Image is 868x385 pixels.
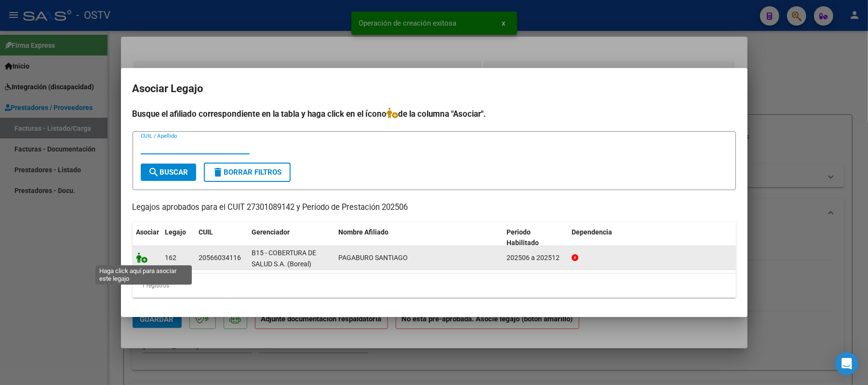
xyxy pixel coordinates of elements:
datatable-header-cell: Nombre Afiliado [335,222,503,254]
button: Buscar [141,164,196,181]
span: Legajo [165,228,187,236]
h4: Busque el afiliado correspondiente en la tabla y haga click en el ícono de la columna "Asociar". [133,108,736,120]
span: Buscar [148,168,188,177]
div: Open Intercom Messenger [835,352,858,375]
span: PAGABURO SANTIAGO [339,254,408,261]
span: Nombre Afiliado [339,228,389,236]
datatable-header-cell: Dependencia [568,222,736,254]
div: 202506 a 202512 [507,252,564,263]
p: Legajos aprobados para el CUIT 27301089142 y Período de Prestación 202506 [133,202,736,214]
span: Dependencia [572,228,612,236]
span: Asociar [136,228,160,236]
span: CUIL [199,228,214,236]
datatable-header-cell: Asociar [133,222,161,254]
mat-icon: search [148,166,160,178]
div: 20566034116 [199,252,241,263]
button: Borrar Filtros [204,163,291,182]
datatable-header-cell: Legajo [161,222,195,254]
span: 162 [165,254,177,261]
datatable-header-cell: Gerenciador [248,222,335,254]
datatable-header-cell: CUIL [195,222,248,254]
mat-icon: delete [213,166,224,178]
datatable-header-cell: Periodo Habilitado [503,222,568,254]
span: B15 - COBERTURA DE SALUD S.A. (Boreal) [252,249,317,268]
span: Periodo Habilitado [507,228,539,247]
span: Gerenciador [252,228,290,236]
h2: Asociar Legajo [133,80,736,98]
div: 1 registros [133,274,736,298]
span: Borrar Filtros [213,168,282,177]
